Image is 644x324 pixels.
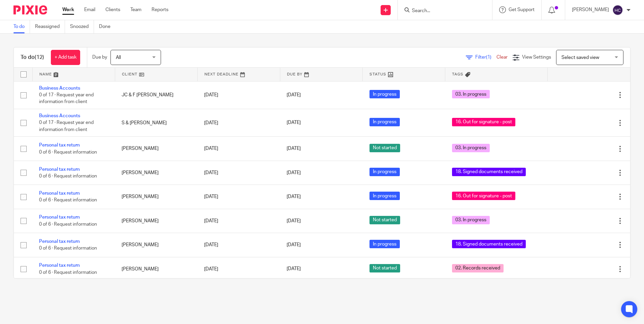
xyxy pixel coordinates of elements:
a: Clear [496,55,508,60]
span: Select saved view [561,55,599,60]
span: 0 of 17 · Request year end information from client [39,121,94,132]
span: 03. In progress [452,144,490,152]
a: Work [62,6,74,13]
a: Personal tax return [39,167,80,172]
span: 03. In progress [452,216,490,224]
td: [PERSON_NAME] [115,257,197,281]
span: Not started [369,264,400,272]
td: [DATE] [197,137,280,161]
input: Search [411,8,472,14]
td: [DATE] [197,209,280,233]
td: [DATE] [197,161,280,185]
span: In progress [369,118,400,126]
a: Reassigned [35,20,65,33]
a: Reports [152,6,168,13]
td: [PERSON_NAME] [115,161,197,185]
a: Clients [105,6,120,13]
td: [DATE] [197,81,280,109]
span: 16. Out for signature - post [452,192,515,200]
span: 0 of 6 · Request information [39,150,97,155]
td: [PERSON_NAME] [115,185,197,209]
span: In progress [369,192,400,200]
span: Not started [369,144,400,152]
td: JC & F [PERSON_NAME] [115,81,197,109]
td: [PERSON_NAME] [115,137,197,161]
span: [DATE] [287,242,301,247]
a: Business Accounts [39,86,80,91]
span: 0 of 6 · Request information [39,270,97,275]
a: Personal tax return [39,239,80,244]
span: In progress [369,240,400,248]
a: Done [99,20,116,33]
span: Not started [369,216,400,224]
span: Get Support [509,7,535,12]
img: svg%3E [612,5,623,15]
p: [PERSON_NAME] [572,6,609,13]
a: Email [84,6,95,13]
a: Business Accounts [39,114,80,118]
a: + Add task [51,50,80,65]
span: 18. Signed documents received [452,240,526,248]
td: [PERSON_NAME] [115,209,197,233]
span: 03. In progress [452,90,490,98]
span: [DATE] [287,219,301,223]
td: [DATE] [197,185,280,209]
span: [DATE] [287,194,301,199]
span: Tags [452,72,463,76]
span: 0 of 6 · Request information [39,222,97,227]
a: Team [130,6,141,13]
td: [DATE] [197,109,280,136]
span: [DATE] [287,147,301,151]
span: 0 of 6 · Request information [39,198,97,203]
span: View Settings [522,55,551,60]
span: (12) [35,55,44,60]
span: [DATE] [287,121,301,125]
img: Pixie [13,5,47,14]
a: To do [13,20,30,33]
span: 0 of 17 · Request year end information from client [39,93,94,104]
a: Personal tax return [39,215,80,220]
a: Personal tax return [39,263,80,268]
span: [DATE] [287,170,301,175]
h1: To do [21,54,44,61]
span: 18. Signed documents received [452,168,526,176]
span: 0 of 6 · Request information [39,246,97,251]
span: (1) [486,55,491,60]
span: 02. Records received [452,264,504,272]
td: [DATE] [197,233,280,257]
span: 0 of 6 · Request information [39,174,97,179]
a: Personal tax return [39,143,80,148]
p: Due by [92,54,107,61]
span: In progress [369,168,400,176]
td: S & [PERSON_NAME] [115,109,197,136]
span: 16. Out for signature - post [452,118,515,126]
a: Snoozed [70,20,94,33]
a: Personal tax return [39,191,80,196]
span: Filter [475,55,496,60]
span: In progress [369,90,400,98]
span: [DATE] [287,93,301,97]
td: [PERSON_NAME] [115,233,197,257]
span: [DATE] [287,267,301,271]
td: [DATE] [197,257,280,281]
span: All [116,55,121,60]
